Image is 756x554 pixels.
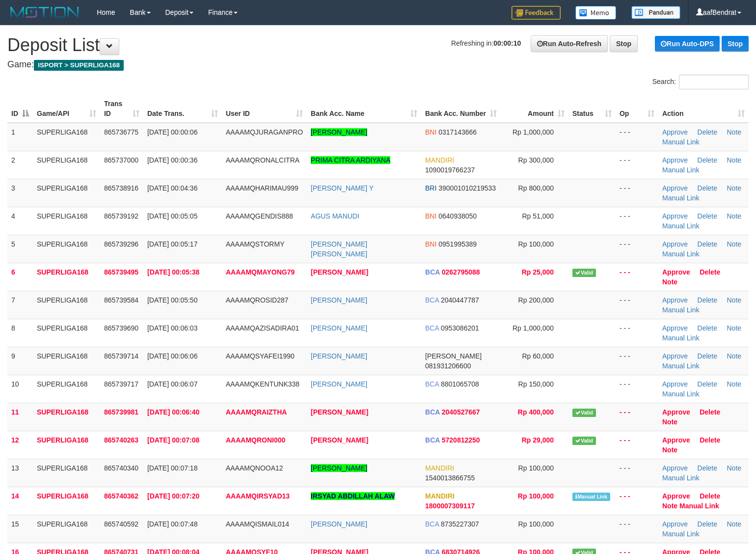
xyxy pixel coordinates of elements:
span: AAAAMQGENDIS888 [226,212,293,220]
a: [PERSON_NAME] [311,408,368,416]
th: ID: activate to sort column descending [7,95,33,123]
span: [DATE] 00:06:07 [147,380,197,388]
td: 3 [7,179,33,207]
span: BNI [425,212,436,220]
a: Delete [698,212,717,220]
a: Manual Link [662,362,700,370]
a: Note [727,156,742,164]
a: [PERSON_NAME] [311,324,367,332]
td: 11 [7,403,33,431]
span: [DATE] 00:00:06 [147,128,197,136]
span: [DATE] 00:04:36 [147,184,197,192]
th: Bank Acc. Name: activate to sort column ascending [307,95,421,123]
a: Approve [662,408,690,416]
a: Delete [698,240,717,248]
a: [PERSON_NAME] [PERSON_NAME] [311,240,367,258]
span: AAAAMQKENTUNK338 [226,380,299,388]
a: Note [727,464,742,472]
span: 865737000 [104,156,138,164]
span: AAAAMQSTORMY [226,240,285,248]
a: Manual Link [662,334,700,342]
span: 865739717 [104,380,138,388]
span: Rp 100,000 [518,492,554,500]
span: Valid transaction [572,269,596,277]
a: Note [727,240,742,248]
span: 865739495 [104,268,138,276]
span: Copy 0640938050 to clipboard [438,212,477,220]
span: [DATE] 00:00:36 [147,156,197,164]
a: Approve [662,268,690,276]
a: Approve [662,156,688,164]
span: Rp 200,000 [518,296,554,304]
span: BCA [425,324,439,332]
a: Manual Link [662,166,700,174]
span: Copy 390001010219533 to clipboard [438,184,496,192]
td: 15 [7,515,33,543]
span: Copy 0262795088 to clipboard [442,268,480,276]
span: Rp 100,000 [518,240,554,248]
span: Rp 1,000,000 [513,324,554,332]
a: Note [727,128,742,136]
td: 6 [7,263,33,291]
a: Delete [700,492,720,500]
img: Feedback.jpg [512,6,561,20]
a: Manual Link [679,502,719,510]
a: Approve [662,128,688,136]
span: MANDIRI [425,156,454,164]
span: AAAAMQRONALCITRA [226,156,299,164]
span: AAAAMQAZISADIRA01 [226,324,299,332]
a: Approve [662,464,688,472]
h4: Game: [7,60,749,70]
th: Date Trans.: activate to sort column ascending [143,95,222,123]
td: SUPERLIGA168 [33,151,100,179]
td: SUPERLIGA168 [33,431,100,459]
span: Rp 25,000 [522,268,554,276]
a: Delete [700,268,720,276]
th: User ID: activate to sort column ascending [222,95,307,123]
span: Manually Linked [572,493,610,501]
span: BCA [425,436,440,444]
a: Note [727,212,742,220]
a: Approve [662,436,690,444]
td: SUPERLIGA168 [33,179,100,207]
span: Rp 100,000 [518,520,554,528]
span: [DATE] 00:07:20 [147,492,199,500]
span: Refreshing in: [451,39,521,47]
td: 7 [7,291,33,319]
td: SUPERLIGA168 [33,235,100,263]
td: - - - [616,151,658,179]
a: Delete [700,436,720,444]
span: Rp 100,000 [518,464,554,472]
span: Copy 1540013866755 to clipboard [425,474,475,482]
span: Rp 60,000 [522,352,554,360]
a: [PERSON_NAME] [311,464,367,472]
td: 13 [7,459,33,487]
span: 865740362 [104,492,138,500]
a: Delete [698,296,717,304]
span: 865739690 [104,324,138,332]
span: Rp 51,000 [522,212,554,220]
td: SUPERLIGA168 [33,375,100,403]
td: - - - [616,123,658,151]
td: 4 [7,207,33,235]
th: Game/API: activate to sort column ascending [33,95,100,123]
span: Copy 2040527667 to clipboard [442,408,480,416]
span: 865739192 [104,212,138,220]
a: Delete [698,352,717,360]
span: 865736775 [104,128,138,136]
span: BCA [425,268,440,276]
a: Note [727,380,742,388]
span: [DATE] 00:05:50 [147,296,197,304]
td: 2 [7,151,33,179]
td: 10 [7,375,33,403]
span: AAAAMQHARIMAU999 [226,184,298,192]
span: Copy 5720812250 to clipboard [442,436,480,444]
span: Copy 0317143666 to clipboard [438,128,477,136]
span: [PERSON_NAME] [425,352,482,360]
span: Valid transaction [572,409,596,417]
span: ISPORT > SUPERLIGA168 [34,60,124,71]
a: Note [662,278,677,286]
input: Search: [679,75,749,89]
td: - - - [616,207,658,235]
a: [PERSON_NAME] [311,268,368,276]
